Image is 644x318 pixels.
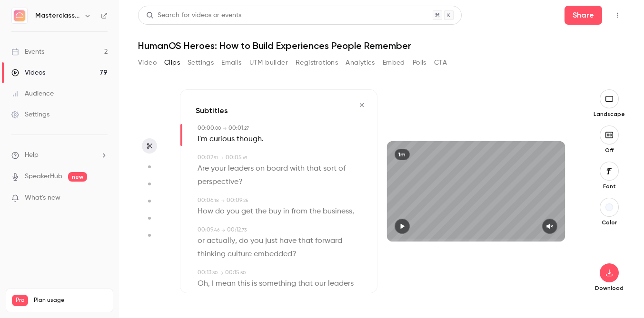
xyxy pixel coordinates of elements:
span: , [235,234,237,248]
button: Registrations [296,55,338,70]
div: 1m [395,149,410,160]
span: Oh [198,277,208,290]
a: SpeakerHub [25,172,62,182]
span: 00:00 [198,125,214,131]
span: perspective [198,175,238,189]
span: culture [228,248,252,261]
span: 00:05 [226,155,242,161]
div: Events [11,47,44,57]
button: Analytics [346,55,375,70]
span: you [250,234,263,248]
span: that [298,234,313,248]
div: Settings [11,110,50,119]
span: do [239,234,248,248]
p: Color [594,219,624,226]
span: → [221,227,225,234]
span: our [315,277,326,290]
span: 00:01 [228,125,243,131]
div: Search for videos or events [146,10,241,20]
p: Download [594,284,624,292]
span: Plan usage [34,297,107,304]
span: board [267,162,288,175]
span: . 18 [213,198,219,203]
span: . 27 [243,126,249,131]
iframe: Noticeable Trigger [96,194,108,202]
span: mean [216,277,236,290]
span: . 46 [213,228,219,232]
span: you [227,205,239,218]
span: I'm [198,133,208,146]
button: Emails [221,55,241,70]
span: new [68,172,87,182]
li: help-dropdown-opener [11,150,108,160]
span: → [219,270,223,277]
span: leaders [228,162,254,175]
span: → [220,154,224,162]
span: the [309,205,321,218]
span: that [298,277,313,290]
button: Video [138,55,157,70]
div: Videos [11,68,45,77]
span: , [208,277,210,290]
span: 00:15 [225,270,239,276]
span: → [221,197,225,204]
span: What's new [25,193,60,203]
span: on [256,162,265,175]
span: that [307,162,321,175]
span: 00:12 [227,227,241,233]
button: Embed [383,55,405,70]
h1: HumanOS Heroes: How to Build Experiences People Remember [138,40,625,51]
span: business [323,205,352,218]
span: get [241,205,253,218]
h3: Subtitles [196,105,228,116]
span: Are [198,162,209,175]
span: forward [315,234,342,248]
span: though [237,133,262,146]
button: Share [565,6,602,25]
span: I [212,277,214,290]
span: How [198,205,213,218]
span: . 30 [211,270,218,275]
span: Help [25,150,39,160]
span: curious [209,133,235,146]
span: 00:09 [227,198,242,203]
span: this [238,277,250,290]
span: from [291,205,307,218]
span: . 00 [214,126,221,131]
span: your [211,162,226,175]
span: 00:09 [198,227,213,233]
span: something [259,277,296,290]
span: embedded [254,248,292,261]
span: leaders [328,277,354,290]
span: of [338,162,346,175]
span: in [283,205,289,218]
span: actually [207,234,235,248]
span: 00:06 [198,198,213,203]
span: . 69 [242,155,247,160]
span: do [215,205,225,218]
button: Clips [164,55,180,70]
span: ? [238,175,243,189]
span: . 50 [239,270,246,275]
span: Pro [12,295,28,306]
button: UTM builder [249,55,288,70]
img: Masterclass Channel [12,8,27,23]
span: or [198,234,205,248]
p: Landscape [594,110,625,118]
span: the [255,205,267,218]
div: Audience [11,89,54,98]
button: CTA [434,55,447,70]
span: . 73 [241,228,247,232]
span: just [265,234,277,248]
p: Off [594,146,624,154]
span: 00:02 [198,155,213,161]
span: → [223,125,227,132]
span: have [279,234,297,248]
span: . 25 [242,198,248,203]
h6: Masterclass Channel [35,11,80,20]
span: , [352,205,354,218]
span: sort [323,162,337,175]
p: Font [594,183,624,190]
button: Settings [188,55,214,70]
span: with [290,162,305,175]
